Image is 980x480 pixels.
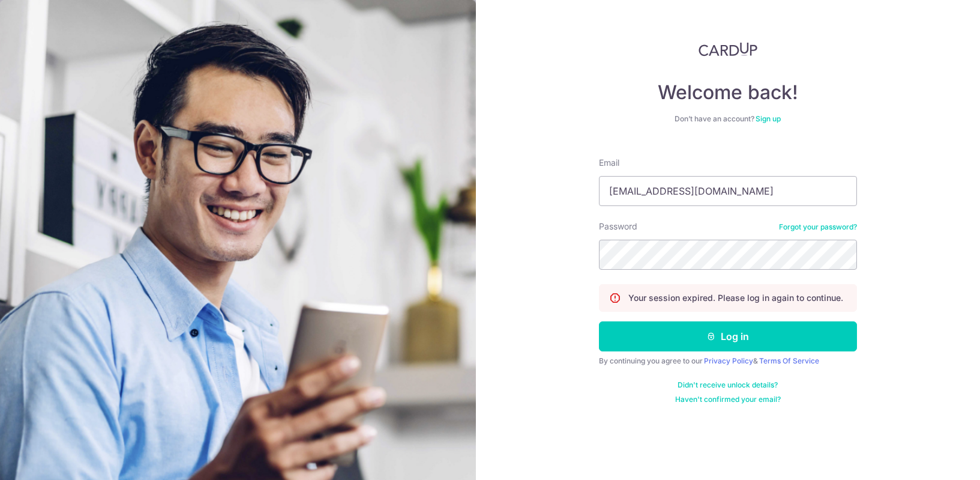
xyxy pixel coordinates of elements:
input: Enter your Email [599,176,857,206]
p: Your session expired. Please log in again to continue. [628,292,843,304]
img: CardUp Logo [699,42,757,56]
a: Haven't confirmed your email? [675,395,781,404]
a: Sign up [756,114,781,123]
div: Don’t have an account? [599,114,857,124]
a: Forgot your password? [779,222,857,232]
div: By continuing you agree to our & [599,356,857,366]
a: Privacy Policy [704,356,753,365]
h4: Welcome back! [599,81,857,105]
a: Terms Of Service [759,356,819,365]
a: Didn't receive unlock details? [678,380,778,390]
button: Log in [599,321,857,351]
label: Password [599,220,637,232]
label: Email [599,157,619,169]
